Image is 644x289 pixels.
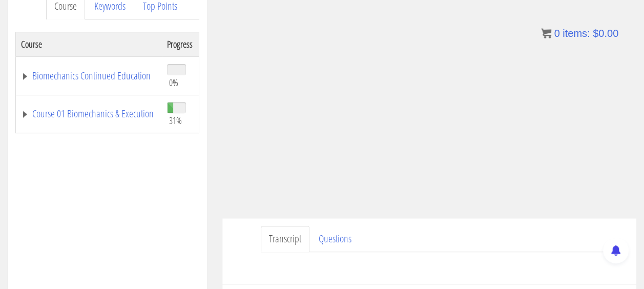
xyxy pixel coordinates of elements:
a: Course 01 Biomechanics & Execution [21,109,157,119]
th: Course [16,32,162,56]
a: Questions [310,226,360,252]
a: 0 items: $0.00 [541,28,618,39]
span: 0 [554,28,559,39]
bdi: 0.00 [593,28,618,39]
th: Progress [162,32,199,56]
a: Biomechanics Continued Education [21,71,157,81]
span: 0% [169,77,178,88]
span: 31% [169,115,182,126]
span: $ [593,28,598,39]
span: items: [563,28,590,39]
a: Transcript [261,226,309,252]
img: icon11.png [541,28,551,38]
